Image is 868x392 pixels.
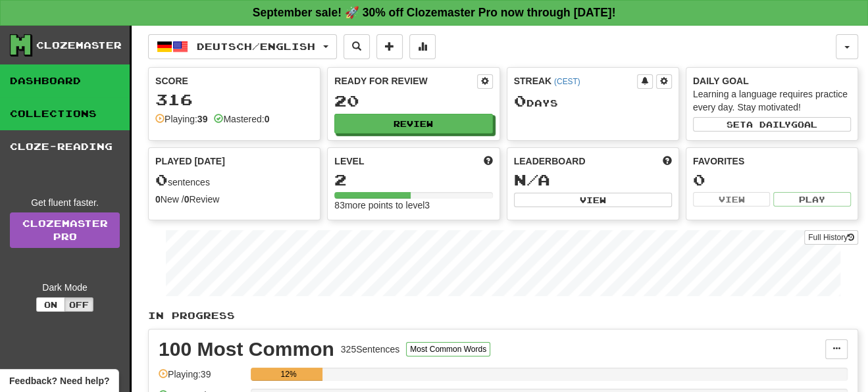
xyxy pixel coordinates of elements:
[804,230,858,245] button: Full History
[197,114,208,124] strong: 39
[10,281,120,294] div: Dark Mode
[155,155,225,168] span: Played [DATE]
[693,155,851,168] div: Favorites
[514,170,550,189] span: N/A
[514,91,526,110] span: 0
[255,368,322,381] div: 12%
[155,172,313,189] div: sentences
[514,74,637,87] div: Streak
[9,374,109,387] span: Open feedback widget
[693,87,851,114] div: Learning a language requires practice every day. Stay motivated!
[10,196,120,209] div: Get fluent faster.
[341,343,400,356] div: 325 Sentences
[514,193,672,207] button: View
[155,91,313,108] div: 316
[344,34,370,59] button: Search sentences
[554,77,580,86] a: (CEST)
[159,368,244,389] div: Playing: 39
[64,297,93,312] button: Off
[148,34,337,59] button: Deutsch/English
[184,194,190,205] strong: 0
[155,74,313,87] div: Score
[773,192,851,207] button: Play
[693,117,851,132] button: Seta dailygoal
[746,120,791,129] span: a daily
[334,74,476,87] div: Ready for Review
[155,112,207,126] div: Playing:
[663,155,672,168] span: This week in points, UTC
[693,192,771,207] button: View
[155,170,168,189] span: 0
[334,199,492,212] div: 83 more points to level 3
[10,212,120,248] a: ClozemasterPro
[514,93,672,110] div: Day s
[334,93,492,109] div: 20
[155,194,161,205] strong: 0
[36,297,65,312] button: On
[514,155,586,168] span: Leaderboard
[36,39,122,52] div: Clozemaster
[334,114,492,134] button: Review
[148,309,858,322] p: In Progress
[253,6,616,19] strong: September sale! 🚀 30% off Clozemaster Pro now through [DATE]!
[693,74,851,87] div: Daily Goal
[484,155,493,168] span: Score more points to level up
[693,172,851,188] div: 0
[155,193,313,206] div: New / Review
[265,114,270,124] strong: 0
[334,155,364,168] span: Level
[197,41,315,52] span: Deutsch / English
[406,342,490,356] button: Most Common Words
[334,172,492,188] div: 2
[376,34,403,59] button: Add sentence to collection
[159,339,334,359] div: 100 Most Common
[409,34,436,59] button: More stats
[214,112,269,126] div: Mastered:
